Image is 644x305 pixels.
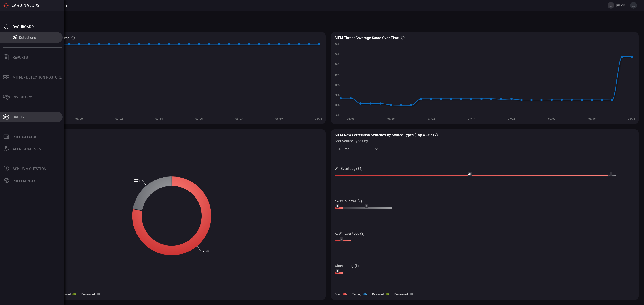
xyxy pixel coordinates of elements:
[548,117,555,120] text: 08/07
[336,114,340,117] text: 0%
[13,75,62,79] div: MITRE - Detection Posture
[335,43,340,46] text: 70%
[335,231,365,236] text: KvWinEventLog (2)
[468,117,475,120] text: 07/14
[335,133,635,137] h3: SIEM New correlation searches by source types (Top 4 of 617)
[13,115,24,119] div: Cards
[337,205,338,208] text: 1
[610,172,612,175] text: 1
[13,55,28,60] div: Reports
[335,53,340,56] text: 60%
[315,117,322,120] text: 08/31
[335,73,340,76] text: 40%
[335,199,362,203] text: aws:cloudtrail (7)
[275,117,283,120] text: 08/19
[372,292,384,296] label: Resolved
[13,167,46,171] div: Ask Us A Question
[341,237,342,240] text: 2
[335,292,341,296] label: Open
[337,270,338,273] text: 1
[468,172,471,175] text: 33
[59,292,71,296] label: Resolved
[588,117,596,120] text: 08/19
[134,178,141,182] text: 22%
[335,264,359,268] text: wineventlog (1)
[13,147,41,151] div: ALERT ANALYSIS
[628,117,635,120] text: 08/31
[155,117,163,120] text: 07/14
[13,135,38,139] div: Rule Catalog
[115,117,123,120] text: 07/02
[81,292,95,296] label: Dismissed
[366,205,367,208] text: 6
[335,83,340,86] text: 30%
[335,36,399,40] h3: SIEM Threat coverage score over time
[13,95,32,99] div: Inventory
[335,167,363,171] text: WinEventLog (34)
[203,249,209,253] text: 78%
[195,117,203,120] text: 07/26
[508,117,515,120] text: 07/26
[352,292,361,296] label: Testing
[387,117,395,120] text: 06/20
[13,179,36,183] div: Preferences
[19,36,36,40] div: Detections
[338,147,374,151] div: Total
[394,292,408,296] label: Dismissed
[335,104,340,107] text: 10%
[335,139,381,143] label: sort source types by
[13,25,34,29] div: Dashboard
[428,117,435,120] text: 07/02
[335,63,340,66] text: 50%
[347,117,354,120] text: 06/08
[616,4,628,7] span: [PERSON_NAME][EMAIL_ADDRESS][DOMAIN_NAME]
[335,94,340,97] text: 20%
[75,117,83,120] text: 06/20
[235,117,243,120] text: 08/07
